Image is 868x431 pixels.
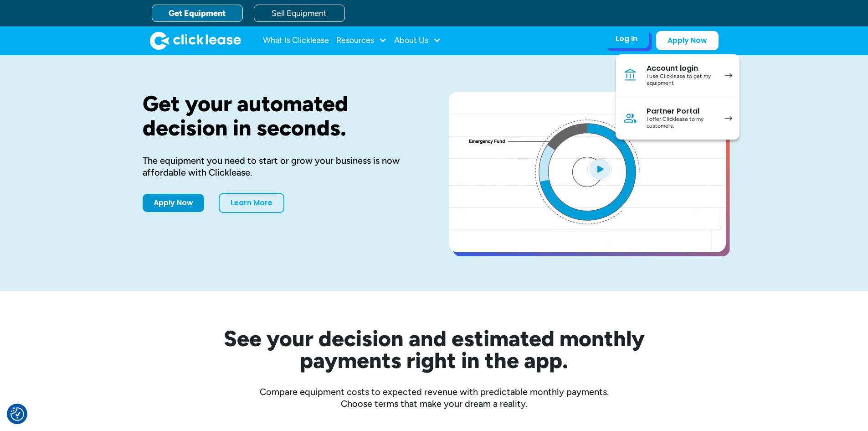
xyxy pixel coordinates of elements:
img: Revisit consent button [10,407,24,421]
div: I offer Clicklease to my customers. [647,116,715,130]
div: Partner Portal [647,107,715,116]
div: About Us [394,31,441,50]
img: arrow [724,73,732,78]
div: I use Clicklease to get my equipment [647,73,715,87]
img: arrow [724,116,732,121]
div: Resources [336,31,387,50]
img: Clicklease logo [150,31,241,50]
h2: See your decision and estimated monthly payments right in the app. [179,327,689,371]
a: Get Equipment [152,5,243,22]
a: Apply Now [656,31,719,50]
div: Log In [616,34,637,43]
a: Partner PortalI offer Clicklease to my customers. [616,97,740,140]
a: Sell Equipment [254,5,345,22]
button: Consent Preferences [10,407,24,421]
a: Learn More [219,193,284,213]
img: Blue play button logo on a light blue circular background [587,156,612,182]
a: What Is Clicklease [263,31,329,50]
nav: Log In [616,54,740,140]
h1: Get your automated decision in seconds. [143,92,420,140]
a: open lightbox [449,92,726,252]
a: home [150,31,241,50]
img: Person icon [623,111,637,125]
a: Account loginI use Clicklease to get my equipment [616,54,740,97]
div: Compare equipment costs to expected revenue with predictable monthly payments. Choose terms that ... [143,386,726,410]
div: Account login [647,64,715,73]
div: The equipment you need to start or grow your business is now affordable with Clicklease. [143,155,420,178]
img: Bank icon [623,68,637,83]
a: Apply Now [143,194,204,212]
